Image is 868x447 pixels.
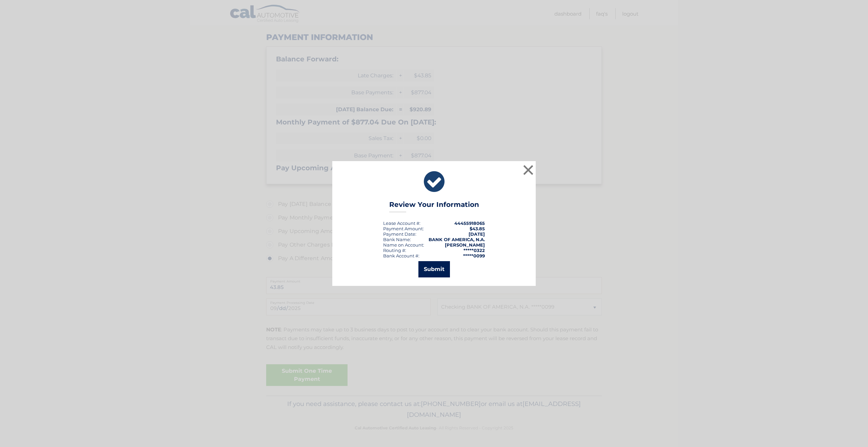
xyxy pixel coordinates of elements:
strong: [PERSON_NAME] [445,242,485,248]
button: Submit [418,261,450,277]
strong: BANK OF AMERICA, N.A. [429,237,485,242]
strong: 44455918065 [454,220,485,226]
div: : [383,231,416,237]
h3: Review Your Information [389,200,479,212]
div: Payment Amount: [383,226,424,231]
button: × [521,163,535,177]
div: Name on Account: [383,242,424,248]
div: Lease Account #: [383,220,420,226]
span: Payment Date [383,231,415,237]
div: Bank Name: [383,237,411,242]
span: $43.85 [470,226,485,231]
div: Bank Account #: [383,253,419,258]
div: Routing #: [383,248,406,253]
span: [DATE] [469,231,485,237]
